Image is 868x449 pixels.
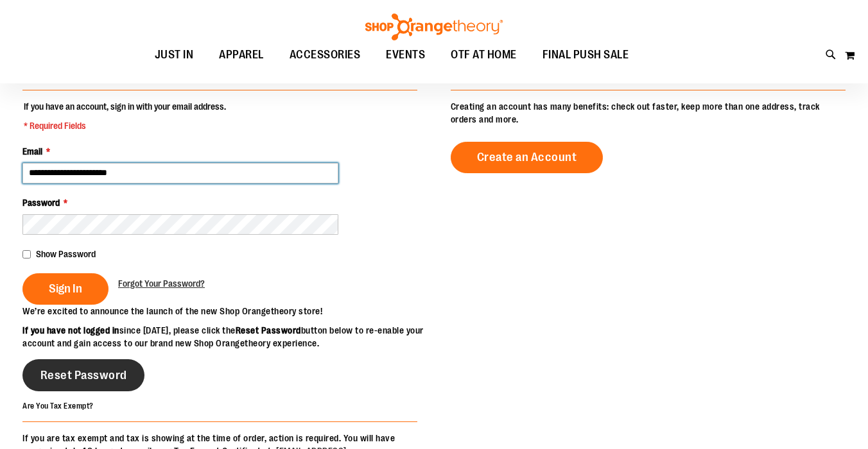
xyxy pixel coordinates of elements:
[22,273,108,305] button: Sign In
[22,100,227,132] legend: If you have an account, sign in with your email address.
[22,324,434,350] p: since [DATE], please click the button below to re-enable your account and gain access to our bran...
[451,40,517,69] span: OTF AT HOME
[290,40,361,69] span: ACCESSORIES
[118,278,205,289] span: Forgot Your Password?
[22,402,94,411] strong: Are You Tax Exempt?
[373,40,438,70] a: EVENTS
[451,100,846,126] p: Creating an account has many benefits: check out faster, keep more than one address, track orders...
[49,282,82,296] span: Sign In
[219,40,264,69] span: APPAREL
[277,40,374,70] a: ACCESSORIES
[118,277,205,290] a: Forgot Your Password?
[386,40,425,69] span: EVENTS
[36,249,96,259] span: Show Password
[24,119,226,132] span: * Required Fields
[542,40,629,69] span: FINAL PUSH SALE
[530,40,642,70] a: FINAL PUSH SALE
[155,40,194,69] span: JUST IN
[22,146,42,157] span: Email
[236,325,301,335] strong: Reset Password
[206,40,277,70] a: APPAREL
[438,40,530,70] a: OTF AT HOME
[22,305,434,318] p: We’re excited to announce the launch of the new Shop Orangetheory store!
[451,142,603,173] a: Create an Account
[40,368,127,382] span: Reset Password
[22,198,60,208] span: Password
[363,13,505,40] img: Shop Orangetheory
[22,325,119,335] strong: If you have not logged in
[22,359,144,391] a: Reset Password
[142,40,207,70] a: JUST IN
[477,150,577,164] span: Create an Account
